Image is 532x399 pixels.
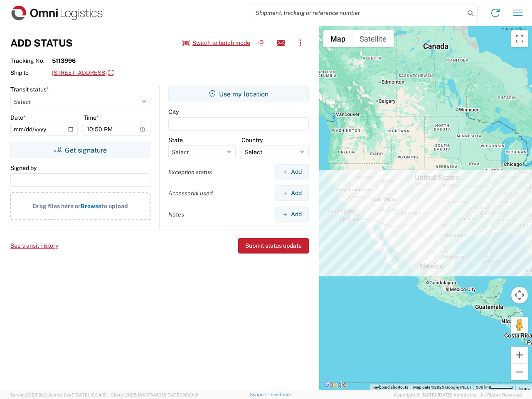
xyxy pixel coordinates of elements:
button: Submit status update [238,238,309,254]
input: Shipment, tracking or reference number [249,5,465,21]
button: Add [275,164,309,180]
button: See transit history [10,239,58,253]
button: Use my location [168,86,309,102]
button: Get signature [10,142,150,158]
span: Copyright © [DATE]-[DATE] Agistix Inc., All Rights Reserved [394,391,522,399]
button: Toggle fullscreen view [511,30,528,47]
a: [STREET_ADDRESS] [52,66,113,80]
span: to upload [101,203,128,209]
span: 500 km [476,385,490,389]
button: Show satellite imagery [352,30,394,47]
span: [DATE] 10:04:51 [74,392,107,397]
label: Transit status [10,86,49,93]
span: Ship to [10,69,52,76]
label: Accessorial used [168,190,213,197]
span: [DATE] 08:10:16 [166,392,199,397]
label: Date [10,114,26,121]
label: Notes [168,211,184,218]
button: Zoom in [511,347,528,363]
a: Open this area in Google Maps (opens a new window) [321,379,349,390]
button: Show street map [323,30,352,47]
button: Switch to batch mode [182,36,250,50]
button: Add [275,185,309,201]
a: Terms [518,386,530,391]
button: Zoom out [511,364,528,380]
img: Google [321,379,349,390]
a: Support [250,392,271,397]
label: Exception status [168,168,212,176]
a: Feedback [271,392,292,397]
span: Server: 2025.18.0-daa1fe12ee7 [10,392,107,397]
h3: Add Status [10,37,73,49]
span: Browse [81,203,101,209]
strong: 5113996 [52,57,76,64]
label: Time [84,114,99,121]
span: Tracking No. [10,57,52,64]
button: Add [275,207,309,222]
span: Drag files here or [33,203,81,209]
span: Client: 2025.18.0-7346316 [111,392,199,397]
button: Map Scale: 500 km per 51 pixels [473,384,515,390]
button: Map camera controls [511,287,528,303]
label: State [168,136,183,144]
button: Keyboard shortcuts [372,384,408,390]
button: Drag Pegman onto the map to open Street View [511,317,528,333]
label: Signed by [10,164,37,172]
label: Country [241,136,263,144]
span: Map data ©2025 Google, INEGI [413,385,471,389]
label: City [168,108,179,116]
